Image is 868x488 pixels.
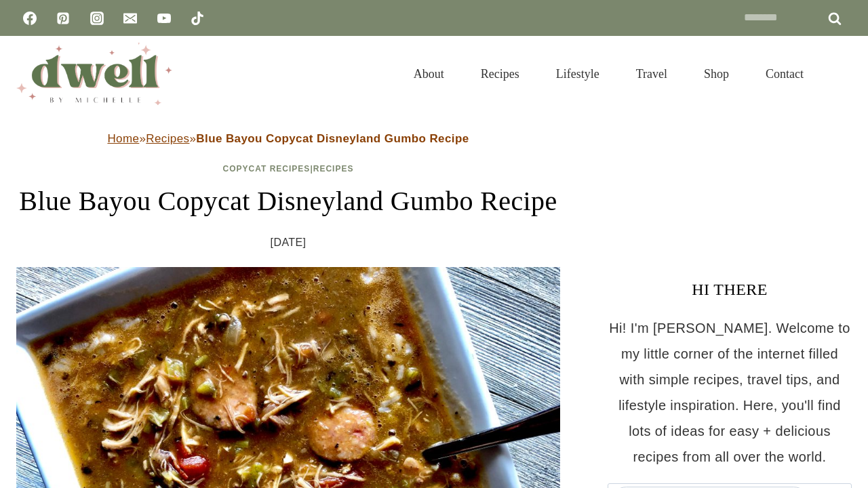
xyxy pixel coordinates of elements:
p: Hi! I'm [PERSON_NAME]. Welcome to my little corner of the internet filled with simple recipes, tr... [608,315,852,470]
a: Recipes [146,132,189,145]
a: Recipes [313,164,354,174]
a: About [395,50,462,98]
span: » » [107,132,469,145]
button: View Search Form [829,62,852,85]
a: Facebook [16,5,43,32]
a: Lifestyle [538,50,618,98]
span: | [223,164,354,174]
h3: HI THERE [608,277,852,302]
a: Instagram [83,5,111,32]
a: Contact [747,50,822,98]
nav: Primary Navigation [395,50,822,98]
a: Pinterest [50,5,77,32]
img: DWELL by michelle [16,43,172,105]
a: TikTok [184,5,211,32]
a: Travel [618,50,686,98]
a: Copycat Recipes [223,164,311,174]
a: Email [117,5,144,32]
time: [DATE] [271,232,307,253]
h1: Blue Bayou Copycat Disneyland Gumbo Recipe [16,181,560,222]
a: Shop [686,50,747,98]
a: Home [107,132,139,145]
a: Recipes [462,50,538,98]
strong: Blue Bayou Copycat Disneyland Gumbo Recipe [196,132,469,145]
a: YouTube [151,5,178,32]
